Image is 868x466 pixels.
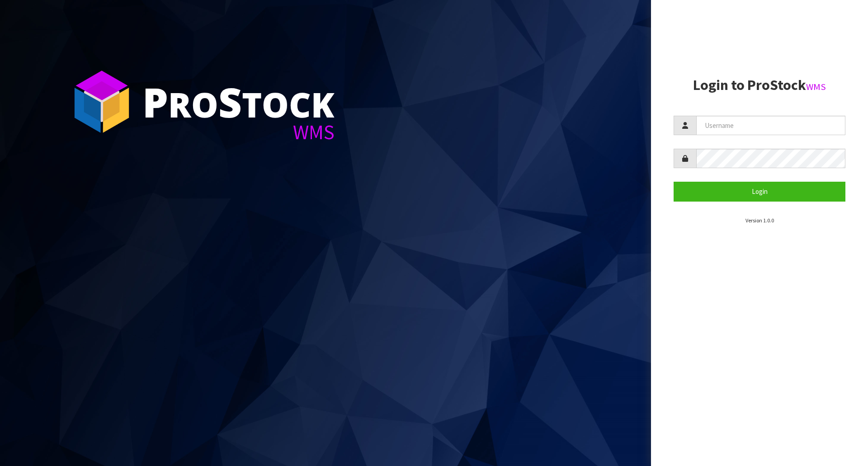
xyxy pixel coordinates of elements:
[806,81,826,93] small: WMS
[674,77,845,93] h2: Login to ProStock
[218,74,242,129] span: S
[142,122,335,142] div: WMS
[745,217,774,224] small: Version 1.0.0
[674,182,845,201] button: Login
[696,116,845,135] input: Username
[142,74,168,129] span: P
[142,81,335,122] div: ro tock
[68,68,136,136] img: ProStock Cube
